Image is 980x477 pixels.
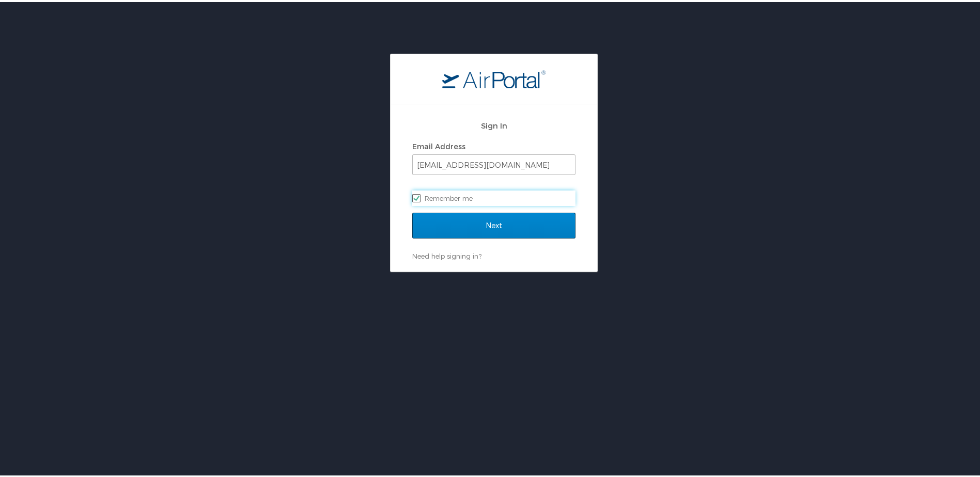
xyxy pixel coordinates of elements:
[412,211,575,236] input: Next
[412,118,575,130] h2: Sign In
[412,140,465,149] label: Email Address
[442,68,546,86] img: logo
[412,188,575,204] label: Remember me
[412,250,481,258] a: Need help signing in?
